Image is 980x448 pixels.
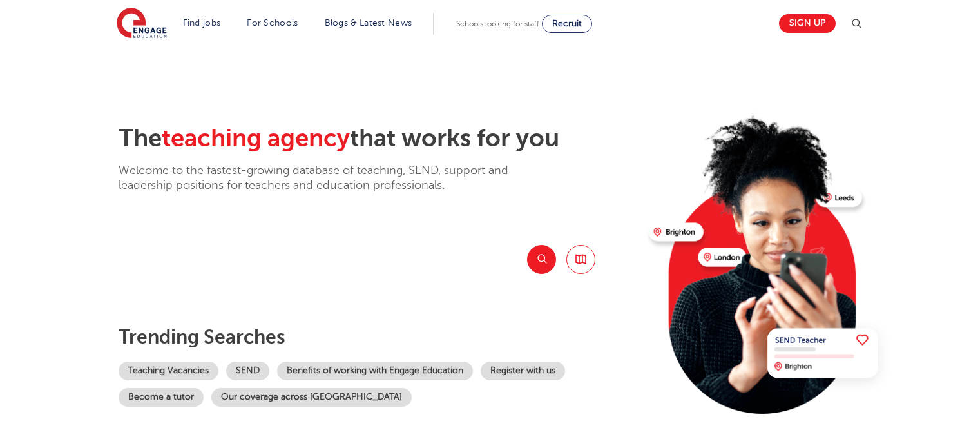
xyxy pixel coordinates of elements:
a: Blogs & Latest News [325,18,412,28]
a: Teaching Vacancies [119,362,218,380]
button: Search [527,245,556,274]
a: Find jobs [183,18,221,28]
a: For Schools [247,18,298,28]
a: Sign up [779,14,836,33]
span: teaching agency [162,124,350,152]
a: Our coverage across [GEOGRAPHIC_DATA] [211,388,412,407]
p: Trending searches [119,326,639,349]
a: Recruit [542,15,592,33]
a: Register with us [481,362,565,380]
a: Benefits of working with Engage Education [277,362,473,380]
span: Schools looking for staff [456,19,539,28]
span: Recruit [552,19,582,28]
a: SEND [226,362,269,380]
h2: The that works for you [119,124,639,153]
a: Become a tutor [119,388,204,407]
p: Welcome to the fastest-growing database of teaching, SEND, support and leadership positions for t... [119,163,544,193]
img: Engage Education [117,8,167,40]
